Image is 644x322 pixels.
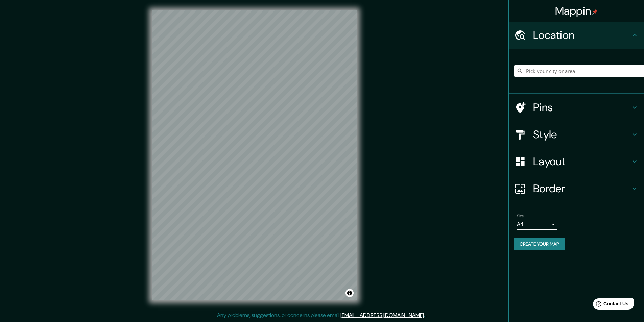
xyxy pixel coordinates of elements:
[584,296,637,315] iframe: Help widget launcher
[152,10,357,300] canvas: Map
[555,4,598,18] h4: Mappin
[533,101,630,114] h4: Pins
[509,22,644,49] div: Location
[533,128,630,141] h4: Style
[217,311,425,319] p: Any problems, suggestions, or concerns please email .
[514,65,644,77] input: Pick your city or area
[517,219,557,230] div: A4
[517,213,524,219] label: Size
[514,238,565,250] button: Create your map
[533,28,630,42] h4: Location
[509,175,644,202] div: Border
[345,289,354,297] button: Toggle attribution
[592,9,598,15] img: pin-icon.png
[340,312,424,319] a: [EMAIL_ADDRESS][DOMAIN_NAME]
[509,94,644,121] div: Pins
[509,148,644,175] div: Layout
[425,311,426,319] div: .
[533,155,630,168] h4: Layout
[509,121,644,148] div: Style
[533,182,630,195] h4: Border
[426,311,427,319] div: .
